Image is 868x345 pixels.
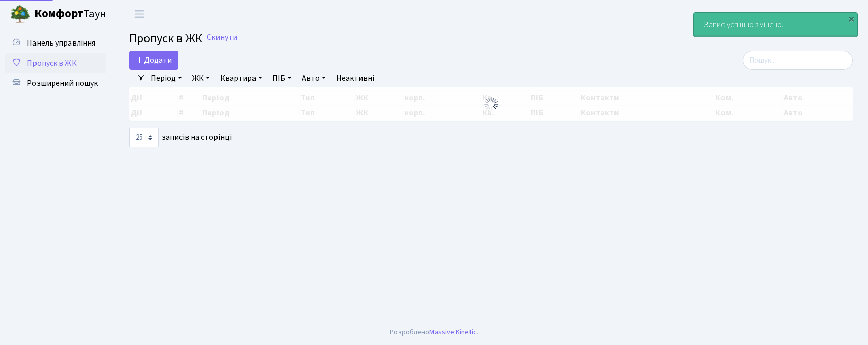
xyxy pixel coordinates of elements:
a: Період [147,70,186,87]
a: ПІБ [268,70,296,87]
div: Розроблено . [390,327,478,338]
a: Пропуск в ЖК [5,53,106,73]
div: × [846,14,856,24]
a: Авто [298,70,330,87]
span: Таун [34,6,106,23]
span: Панель управління [27,37,95,49]
img: logo.png [10,4,30,24]
input: Пошук... [743,51,853,70]
label: записів на сторінці [129,128,232,147]
img: Обробка... [483,96,499,112]
div: Запис успішно змінено. [694,13,857,37]
a: Massive Kinetic [429,327,477,337]
select: записів на сторінці [129,128,159,147]
span: Додати [136,55,172,66]
span: Пропуск в ЖК [27,58,77,69]
a: Неактивні [332,70,378,87]
span: Пропуск в ЖК [129,30,202,48]
a: Розширений пошук [5,73,106,94]
a: Скинути [207,33,237,42]
button: Переключити навігацію [127,6,152,22]
b: КПП2 [836,9,856,20]
a: Додати [129,51,178,70]
a: Панель управління [5,33,106,53]
a: ЖК [188,70,214,87]
a: КПП2 [836,8,856,20]
a: Квартира [216,70,266,87]
b: Комфорт [34,6,83,22]
span: Розширений пошук [27,78,98,89]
